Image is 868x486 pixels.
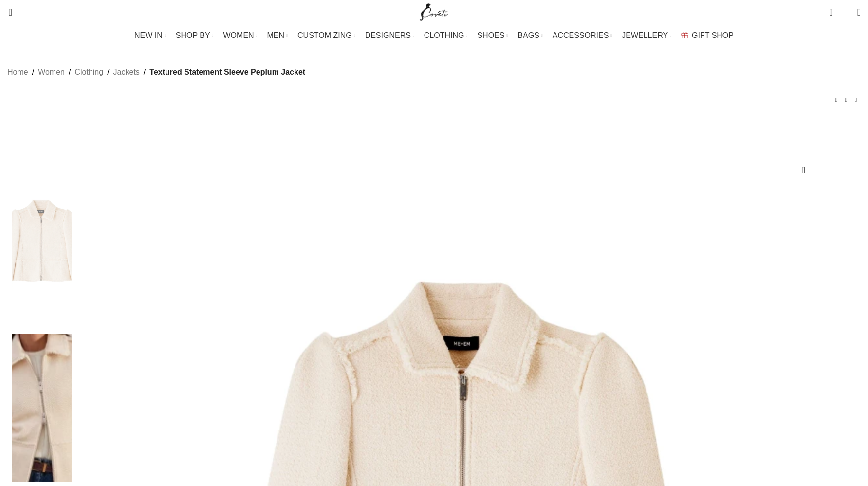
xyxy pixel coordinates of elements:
a: WOMEN [223,26,258,45]
a: Home [7,66,28,78]
a: MEN [267,26,288,45]
span: BAGS [517,31,539,40]
span: SHOES [477,31,504,40]
span: SHOP BY [176,31,210,40]
a: Site logo [418,7,450,16]
a: JEWELLERY [622,26,671,45]
div: My Wishlist [840,2,850,22]
span: WOMEN [223,31,254,40]
img: Me and Em dresses [12,334,72,482]
a: Search [2,2,12,22]
a: ACCESSORIES [553,26,612,45]
span: JEWELLERY [622,31,668,40]
span: 0 [842,10,850,17]
a: DESIGNERS [365,26,414,45]
span: ACCESSORIES [553,31,609,40]
a: CUSTOMIZING [297,26,355,45]
a: CLOTHING [424,26,468,45]
a: Previous product [831,95,841,105]
span: GIFT SHOP [692,31,734,40]
a: GIFT SHOP [681,26,734,45]
a: NEW IN [134,26,166,45]
a: Jackets [113,66,140,78]
span: MEN [267,31,285,40]
img: Textured Statement Sleeve Peplum Jacket [12,181,72,329]
nav: Breadcrumb [7,66,305,78]
a: 0 [824,2,837,22]
a: BAGS [517,26,542,45]
div: Main navigation [2,26,866,45]
a: Next product [851,95,861,105]
a: Clothing [74,66,103,78]
span: DESIGNERS [365,31,411,40]
a: SHOES [477,26,508,45]
a: SHOP BY [176,26,214,45]
span: Textured Statement Sleeve Peplum Jacket [149,66,305,78]
span: CLOTHING [424,31,464,40]
img: GiftBag [681,32,688,38]
span: 0 [830,5,837,12]
span: CUSTOMIZING [297,31,352,40]
a: Women [38,66,65,78]
span: NEW IN [134,31,163,40]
